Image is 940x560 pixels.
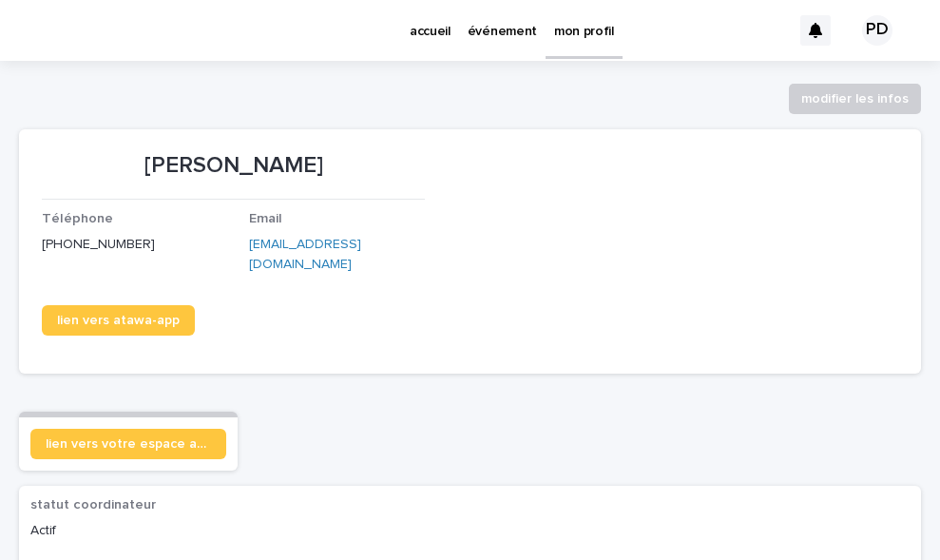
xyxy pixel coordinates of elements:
span: Téléphone [42,212,113,225]
span: lien vers votre espace atawa-app ( bons de commande ) [46,437,211,451]
a: lien vers atawa-app [42,305,195,336]
span: modifier les infos [801,89,909,108]
a: lien vers votre espace atawa-app ( bons de commande ) [30,429,226,459]
p: [PERSON_NAME] [42,152,425,180]
button: modifier les infos [789,84,921,114]
img: Ls34BcGeRexTGTNfXpUC [38,11,222,49]
span: statut coordinateur [30,498,156,512]
a: [EMAIL_ADDRESS][DOMAIN_NAME] [249,238,361,271]
span: Email [249,212,282,225]
div: PD [862,15,892,46]
p: [PHONE_NUMBER] [42,235,234,255]
p: Actif [30,521,910,541]
span: lien vers atawa-app [57,314,180,327]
